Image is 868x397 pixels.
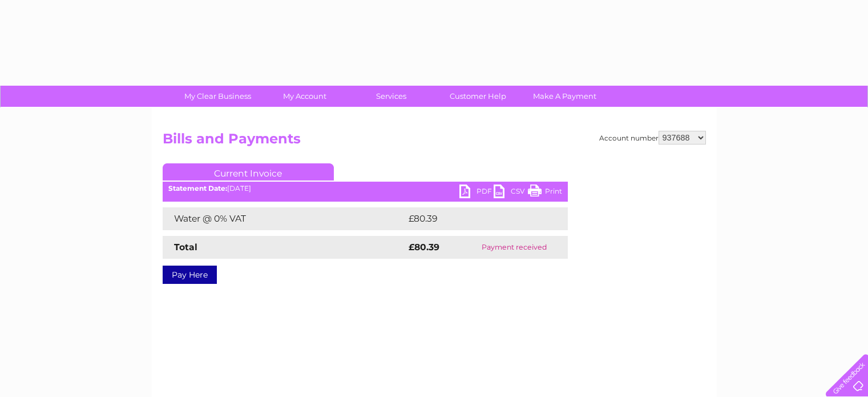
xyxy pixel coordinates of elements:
div: [DATE] [163,185,568,193]
a: My Account [257,86,352,107]
strong: £80.39 [409,242,439,252]
b: Statement Date: [168,184,227,193]
div: Account number [599,131,706,145]
td: Payment received [461,236,567,259]
a: Pay Here [163,266,217,284]
td: Water @ 0% VAT [163,207,406,230]
a: Services [344,86,438,107]
a: CSV [494,185,528,201]
a: Current Invoice [163,163,334,181]
a: PDF [459,185,494,201]
a: My Clear Business [171,86,265,107]
td: £80.39 [406,207,545,230]
a: Customer Help [431,86,525,107]
a: Print [528,185,562,201]
a: Make A Payment [518,86,612,107]
strong: Total [174,242,197,252]
h2: Bills and Payments [163,131,706,153]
